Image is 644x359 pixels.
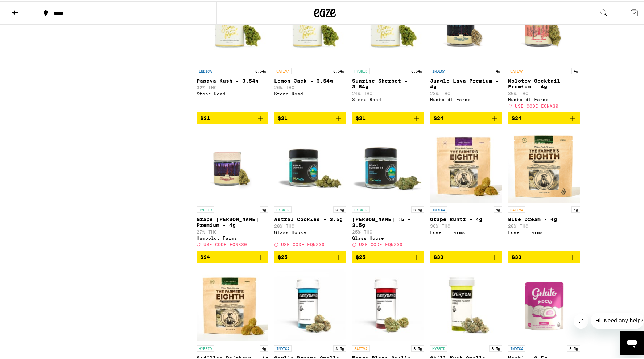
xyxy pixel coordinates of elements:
button: Add to bag [197,249,269,262]
p: HYBRID [197,344,214,350]
p: 32% THC [197,84,269,88]
span: $24 [434,114,443,120]
span: $21 [356,114,366,120]
p: 24% THC [352,90,424,94]
div: Stone Road [197,90,269,95]
p: 3.54g [331,66,346,73]
p: 4g [494,205,502,211]
a: Open page for Grape Runtz Premium - 4g from Humboldt Farms [197,129,269,249]
p: Grape [PERSON_NAME] Premium - 4g [197,215,269,227]
img: Everyday - Garlic Dreams Smalls - 3.5g [274,268,346,340]
p: 3.5g [567,344,580,350]
button: Add to bag [352,111,424,123]
img: Everyday - Chill Kush Smalls - 3.5g [430,268,502,340]
span: $21 [200,114,210,120]
iframe: Button to launch messaging window [620,330,644,353]
p: 4g [571,66,580,73]
img: Humboldt Farms - Grape Runtz Premium - 4g [197,129,269,201]
span: $33 [512,253,521,259]
p: 3.5g [411,344,424,350]
p: 27% THC [197,228,269,233]
iframe: Close message [574,313,588,327]
button: Add to bag [197,111,269,123]
button: Add to bag [274,249,346,262]
p: SATIVA [508,66,525,73]
a: Open page for Blue Dream - 4g from Lowell Farms [508,129,580,249]
p: 28% THC [508,222,580,227]
span: USE CODE EQNX30 [203,241,247,246]
p: Astral Cookies - 3.5g [274,215,346,221]
p: HYBRID [274,205,292,211]
div: Humboldt Farms [197,234,269,239]
p: [PERSON_NAME] #5 - 3.5g [352,215,424,227]
p: 26% THC [274,84,346,88]
p: 23% THC [430,90,502,94]
p: Blue Dream - 4g [508,215,580,221]
p: INDICA [274,344,292,350]
button: Add to bag [508,249,580,262]
p: Jungle Lava Premium - 4g [430,77,502,88]
a: Open page for Astral Cookies - 3.5g from Glass House [274,129,346,249]
p: INDICA [197,66,214,73]
p: 3.54g [253,66,268,73]
div: Lowell Farms [508,228,580,233]
p: HYBRID [352,205,370,211]
div: Stone Road [352,96,424,100]
p: 3.5g [333,205,346,211]
div: Stone Road [274,90,346,95]
img: Glass House - Astral Cookies - 3.5g [274,129,346,201]
button: Add to bag [352,249,424,262]
img: Lowell Farms - Cadillac Rainbows - 4g [197,268,269,340]
img: Lowell Farms - Grape Runtz - 4g [430,129,502,201]
span: $33 [434,253,443,259]
button: Add to bag [508,111,580,123]
p: 4g [260,344,268,350]
img: Lowell Farms - Blue Dream - 4g [508,129,580,201]
p: SATIVA [352,344,370,350]
div: Glass House [274,228,346,233]
p: Molotov Cocktail Premium - 4g [508,77,580,88]
p: HYBRID [197,205,214,211]
p: 30% THC [508,90,580,94]
span: $25 [356,253,366,259]
p: 3.5g [411,205,424,211]
a: Open page for Donny Burger #5 - 3.5g from Glass House [352,129,424,249]
p: Lemon Jack - 3.54g [274,77,346,82]
p: 3.5g [489,344,502,350]
img: Glass House - Donny Burger #5 - 3.5g [352,129,424,201]
div: Lowell Farms [430,228,502,233]
span: $24 [512,114,521,120]
span: $25 [278,253,288,259]
span: $24 [200,253,210,259]
span: $21 [278,114,288,120]
button: Add to bag [430,249,502,262]
p: INDICA [430,205,447,211]
iframe: Message from company [591,311,644,327]
p: INDICA [508,344,525,350]
img: Gelato - Mochi - 3.5g [508,268,580,340]
div: Humboldt Farms [430,96,502,100]
img: Everyday - Mango Blaze Smalls - 3.5g [352,268,424,340]
span: USE CODE EQNX30 [281,241,325,246]
div: Humboldt Farms [508,96,580,100]
p: 28% THC [274,222,346,227]
button: Add to bag [274,111,346,123]
p: Grape Runtz - 4g [430,215,502,221]
p: 30% THC [430,222,502,227]
p: Sunrise Sherbet - 3.54g [352,77,424,88]
p: 3.5g [333,344,346,350]
button: Add to bag [430,111,502,123]
p: Papaya Kush - 3.54g [197,77,269,82]
p: 25% THC [352,228,424,233]
p: HYBRID [352,66,370,73]
p: 4g [571,205,580,211]
p: 4g [260,205,268,211]
span: USE CODE EQNX30 [359,241,402,246]
p: INDICA [430,66,447,73]
p: SATIVA [508,205,525,211]
p: SATIVA [274,66,292,73]
a: Open page for Grape Runtz - 4g from Lowell Farms [430,129,502,249]
span: USE CODE EQNX30 [515,102,558,107]
p: HYBRID [430,344,447,350]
